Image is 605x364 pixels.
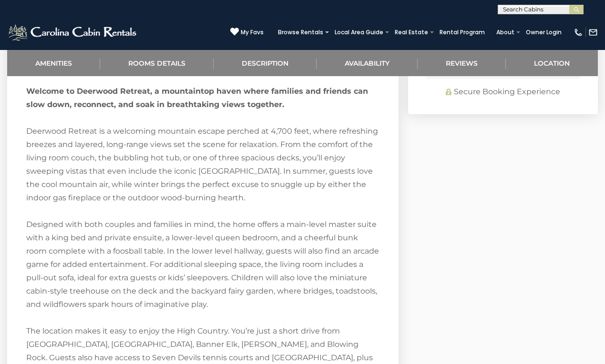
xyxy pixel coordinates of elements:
[100,50,214,76] a: Rooms Details
[506,50,598,76] a: Location
[418,50,506,76] a: Reviews
[26,87,368,109] strong: Welcome to Deerwood Retreat, a mountaintop haven where families and friends can slow down, reconn...
[230,27,264,37] a: My Favs
[521,26,566,39] a: Owner Login
[7,23,139,42] img: White-1-2.png
[330,26,388,39] a: Local Area Guide
[241,28,264,37] span: My Favs
[214,50,317,76] a: Description
[317,50,418,76] a: Availability
[273,26,328,39] a: Browse Rentals
[588,28,598,37] img: mail-regular-white.png
[425,87,581,98] div: Secure Booking Experience
[492,26,519,39] a: About
[7,50,100,76] a: Amenities
[390,26,433,39] a: Real Estate
[435,26,490,39] a: Rental Program
[574,28,583,37] img: phone-regular-white.png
